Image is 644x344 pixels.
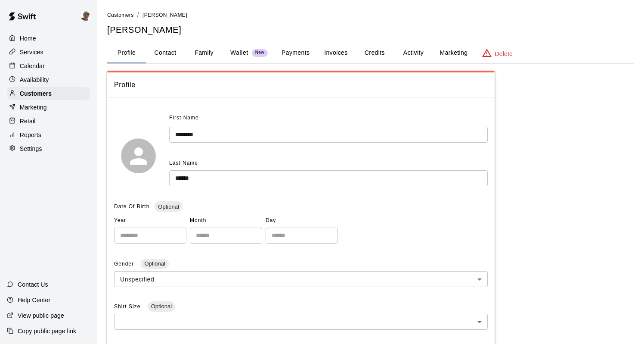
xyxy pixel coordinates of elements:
[20,144,42,153] p: Settings
[137,10,139,19] li: /
[18,311,64,320] p: View public page
[146,43,185,63] button: Contact
[7,128,90,141] a: Reports
[107,43,146,63] button: Profile
[18,280,48,289] p: Contact Us
[107,11,134,18] a: Customers
[7,46,90,59] a: Services
[230,48,248,57] p: Wallet
[107,10,634,20] nav: breadcrumb
[114,214,186,228] span: Year
[495,50,513,58] p: Delete
[107,43,634,63] div: basic tabs example
[275,43,316,63] button: Payments
[142,12,187,18] span: [PERSON_NAME]
[316,43,355,63] button: Invoices
[252,50,268,56] span: New
[7,32,90,45] a: Home
[20,103,47,112] p: Marketing
[433,43,474,63] button: Marketing
[169,111,199,125] span: First Name
[190,214,262,228] span: Month
[114,303,142,310] span: Shirt Size
[80,10,91,21] img: Patrick Moraw
[7,115,90,128] a: Retail
[7,73,90,86] a: Availability
[7,142,90,155] a: Settings
[114,203,149,210] span: Date Of Birth
[7,87,90,100] a: Customers
[148,303,175,310] span: Optional
[114,261,136,267] span: Gender
[185,43,223,63] button: Family
[114,271,488,287] div: Unspecified
[141,260,168,267] span: Optional
[114,79,488,91] span: Profile
[20,62,45,70] p: Calendar
[18,327,76,335] p: Copy public page link
[107,24,634,36] h5: [PERSON_NAME]
[79,7,97,24] div: Patrick Moraw
[155,203,182,210] span: Optional
[20,89,52,98] p: Customers
[20,117,36,125] p: Retail
[20,34,36,43] p: Home
[169,160,198,166] span: Last Name
[7,101,90,114] a: Marketing
[18,296,50,304] p: Help Center
[20,75,49,84] p: Availability
[7,59,90,72] a: Calendar
[394,43,433,63] button: Activity
[266,214,338,228] span: Day
[107,12,134,18] span: Customers
[20,131,41,139] p: Reports
[20,48,43,56] p: Services
[355,43,394,63] button: Credits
